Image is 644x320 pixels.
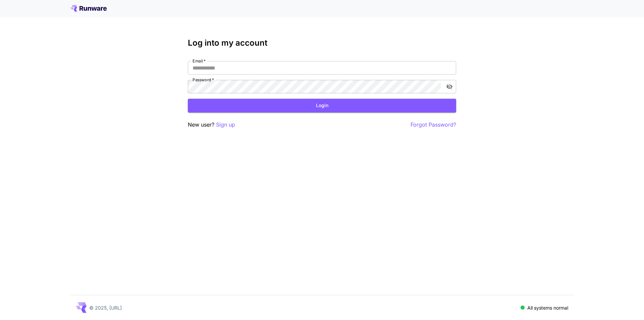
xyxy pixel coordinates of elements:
p: New user? [188,121,235,129]
label: Email [193,58,206,64]
button: Forgot Password? [411,121,456,129]
p: All systems normal [527,304,568,311]
button: Login [188,99,456,112]
h3: Log into my account [188,38,456,48]
button: Sign up [216,121,235,129]
p: © 2025, [URL] [89,304,122,311]
label: Password [193,77,214,83]
button: toggle password visibility [443,81,455,93]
